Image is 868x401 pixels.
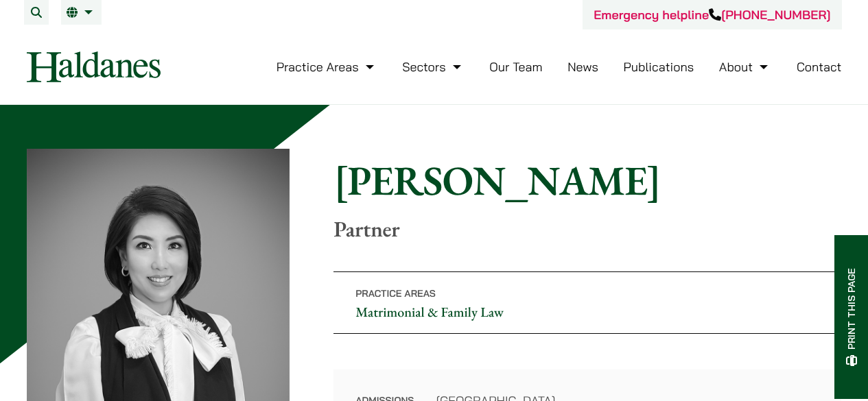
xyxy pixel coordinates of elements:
p: Partner [333,216,841,242]
a: Contact [797,59,842,75]
a: Publications [624,59,694,75]
span: Practice Areas [355,287,436,300]
a: Matrimonial & Family Law [355,303,504,321]
a: Practice Areas [277,59,377,75]
a: Sectors [402,59,464,75]
a: News [567,59,598,75]
a: Our Team [489,59,542,75]
a: EN [67,7,96,18]
h1: [PERSON_NAME] [333,156,841,205]
a: Emergency helpline[PHONE_NUMBER] [594,7,830,23]
img: Logo of Haldanes [27,51,161,82]
a: About [719,59,771,75]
